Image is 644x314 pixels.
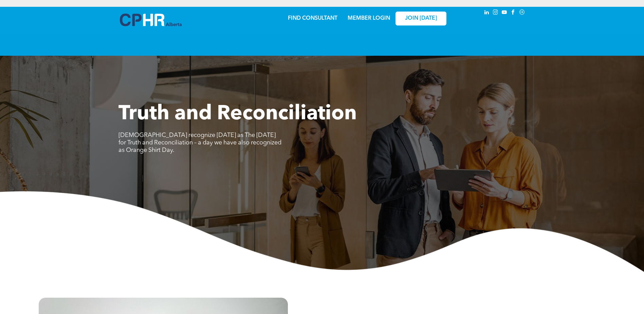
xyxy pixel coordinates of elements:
[118,104,357,124] span: Truth and Reconciliation
[492,8,499,18] a: instagram
[288,16,337,21] a: FIND CONSULTANT
[518,8,526,18] a: Social network
[510,8,517,18] a: facebook
[405,15,437,22] span: JOIN [DATE]
[120,14,182,26] img: A blue and white logo for cp alberta
[501,8,508,18] a: youtube
[118,132,281,153] span: [DEMOGRAPHIC_DATA] recognize [DATE] as The [DATE] for Truth and Reconciliation – a day we have al...
[348,16,390,21] a: MEMBER LOGIN
[395,12,446,25] a: JOIN [DATE]
[483,8,491,18] a: linkedin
